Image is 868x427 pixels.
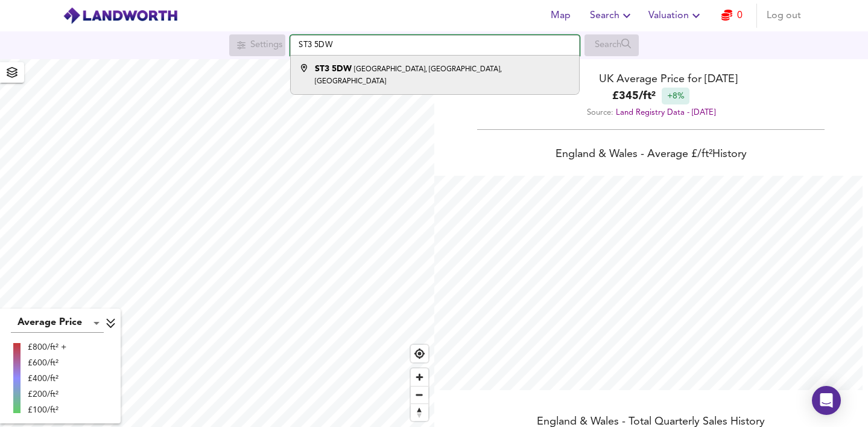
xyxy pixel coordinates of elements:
[411,368,428,386] button: Zoom in
[662,88,689,104] div: +8%
[721,7,743,24] a: 0
[762,4,806,28] button: Log out
[648,7,703,24] span: Valuation
[11,313,104,333] div: Average Price
[411,403,428,421] button: Reset bearing to north
[28,404,66,416] div: £100/ft²
[315,65,352,73] strong: ST3 5DW
[542,4,580,28] button: Map
[546,7,575,24] span: Map
[767,7,801,24] span: Log out
[63,7,178,25] img: logo
[713,4,752,28] button: 0
[812,386,841,415] div: Open Intercom Messenger
[616,109,715,117] a: Land Registry Data - [DATE]
[590,7,634,24] span: Search
[28,388,66,400] div: £200/ft²
[411,387,428,403] span: Zoom out
[28,373,66,385] div: £400/ft²
[612,88,656,104] b: £ 345 / ft²
[584,34,639,56] div: Search for a location first or explore the map
[229,34,285,56] div: Search for a location first or explore the map
[411,404,428,421] span: Reset bearing to north
[585,4,639,28] button: Search
[411,386,428,403] button: Zoom out
[644,4,708,28] button: Valuation
[411,345,428,362] button: Find my location
[28,341,66,353] div: £800/ft² +
[315,66,502,85] small: [GEOGRAPHIC_DATA], [GEOGRAPHIC_DATA], [GEOGRAPHIC_DATA]
[290,35,580,56] input: Enter a location...
[28,357,66,369] div: £600/ft²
